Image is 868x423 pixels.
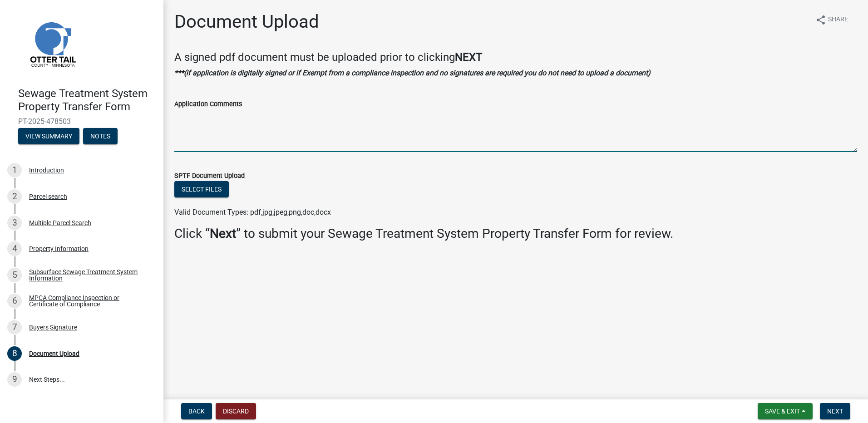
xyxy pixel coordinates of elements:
div: 5 [7,268,22,282]
span: Valid Document Types: pdf,jpg,jpeg,png,doc,docx [174,208,331,216]
img: Otter Tail County, Minnesota [18,10,86,78]
strong: NEXT [455,51,482,64]
button: Next [820,403,850,419]
div: MPCA Compliance Inspection or Certificate of Compliance [29,295,149,307]
div: Property Information [29,246,89,252]
div: Parcel search [29,193,67,200]
div: Subsurface Sewage Treatment System Information [29,269,149,281]
button: shareShare [808,11,855,29]
div: 2 [7,189,22,204]
button: Notes [83,128,118,144]
span: Next [827,408,843,415]
i: share [815,15,826,25]
strong: Next [210,226,236,241]
div: Buyers Signature [29,324,77,330]
button: Select files [174,181,229,197]
h1: Document Upload [174,11,319,33]
div: 9 [7,372,22,387]
h3: Click “ ” to submit your Sewage Treatment System Property Transfer Form for review. [174,226,857,241]
div: 4 [7,241,22,256]
button: Discard [216,403,256,419]
div: Document Upload [29,350,79,357]
span: PT-2025-478503 [18,117,145,126]
span: Save & Exit [765,408,800,415]
h4: Sewage Treatment System Property Transfer Form [18,87,156,113]
div: Multiple Parcel Search [29,220,91,226]
strong: ***(if application is digitally signed or if Exempt from a compliance inspection and no signature... [174,69,651,77]
div: 3 [7,216,22,230]
div: 8 [7,346,22,361]
h4: A signed pdf document must be uploaded prior to clicking [174,51,857,64]
div: 6 [7,294,22,308]
div: Introduction [29,167,64,173]
span: Back [188,408,205,415]
label: SPTF Document Upload [174,173,245,179]
div: 7 [7,320,22,334]
span: Share [828,15,848,25]
button: Save & Exit [758,403,813,419]
wm-modal-confirm: Summary [18,133,79,140]
label: Application Comments [174,101,242,108]
div: 1 [7,163,22,177]
wm-modal-confirm: Notes [83,133,118,140]
button: View Summary [18,128,79,144]
button: Back [181,403,212,419]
